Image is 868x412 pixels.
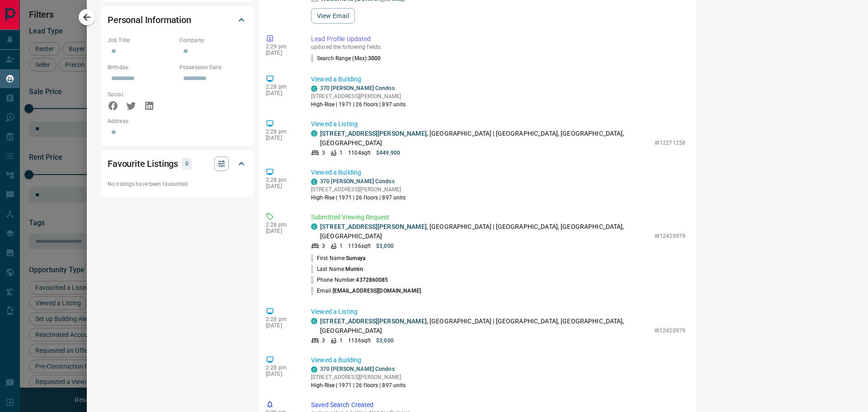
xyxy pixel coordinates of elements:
p: 1136 sqft [348,242,371,250]
div: Personal Information [108,9,247,31]
p: High-Rise | 1971 | 26 floors | 897 units [311,381,406,389]
span: Sumaya [346,255,365,261]
div: condos.ca [311,130,317,137]
p: , [GEOGRAPHIC_DATA] | [GEOGRAPHIC_DATA], [GEOGRAPHIC_DATA], [GEOGRAPHIC_DATA] [320,317,650,336]
p: Birthday: [108,63,175,71]
p: [STREET_ADDRESS][PERSON_NAME] [311,185,406,194]
p: Viewed a Listing [311,119,685,129]
p: First Name: [311,254,365,262]
p: 1 [340,336,343,345]
p: updated the following fields: [311,44,685,50]
div: condos.ca [311,223,317,230]
h2: Personal Information [108,13,191,27]
p: Viewed a Listing [311,307,685,317]
button: View Email [311,8,355,24]
p: Viewed a Building [311,168,685,177]
p: Submitted Viewing Request [311,213,685,222]
a: [STREET_ADDRESS][PERSON_NAME] [320,130,427,137]
p: Last Name: [311,265,363,273]
p: 3 [322,336,325,345]
p: Company: [179,36,247,44]
div: condos.ca [311,85,317,92]
a: 370 [PERSON_NAME] Condos [320,85,395,91]
p: Phone Number: [311,276,388,284]
p: 1 [340,149,343,157]
p: 3 [322,149,325,157]
p: [DATE] [266,135,297,141]
p: 2:28 pm [266,84,297,90]
div: condos.ca [311,318,317,324]
p: , [GEOGRAPHIC_DATA] | [GEOGRAPHIC_DATA], [GEOGRAPHIC_DATA], [GEOGRAPHIC_DATA] [320,222,650,241]
p: 2:28 pm [266,177,297,183]
p: Search Range (Max) : [311,54,381,62]
p: W12420979 [655,327,685,335]
a: 370 [PERSON_NAME] Condos [320,178,395,185]
span: 4372860085 [356,277,388,283]
p: [DATE] [266,371,297,377]
p: 2:28 pm [266,128,297,135]
p: W12420979 [655,232,685,240]
div: condos.ca [311,179,317,185]
span: [EMAIL_ADDRESS][DOMAIN_NAME] [333,288,421,294]
p: Lead Profile Updated [311,34,685,44]
p: 1136 sqft [348,336,371,345]
p: 2:28 pm [266,365,297,371]
p: 1104 sqft [348,149,371,157]
p: $449,900 [376,149,400,157]
a: [STREET_ADDRESS][PERSON_NAME] [320,223,427,230]
p: Social: [108,90,175,99]
p: [DATE] [266,228,297,234]
p: High-Rise | 1971 | 26 floors | 897 units [311,194,406,202]
p: , [GEOGRAPHIC_DATA] | [GEOGRAPHIC_DATA], [GEOGRAPHIC_DATA], [GEOGRAPHIC_DATA] [320,129,650,148]
p: High-Rise | 1971 | 26 floors | 897 units [311,100,406,109]
a: 370 [PERSON_NAME] Condos [320,366,395,372]
p: Viewed a Building [311,355,685,365]
p: No listings have been favourited [108,180,247,188]
p: 1 [340,242,343,250]
p: Saved Search Created [311,400,685,410]
p: 0 [184,159,189,169]
p: Possession Date: [179,63,247,71]
p: 2:29 pm [266,43,297,50]
p: 2:28 pm [266,316,297,322]
p: [STREET_ADDRESS][PERSON_NAME] [311,373,406,381]
div: Favourite Listings0 [108,153,247,175]
p: 3 [322,242,325,250]
p: [DATE] [266,322,297,329]
p: Email: [311,287,421,295]
p: $3,000 [376,336,394,345]
h2: Favourite Listings [108,156,178,171]
span: Mumin [345,266,363,272]
span: 3000 [368,55,381,62]
p: Viewed a Building [311,75,685,84]
p: [DATE] [266,50,297,56]
p: Job Title: [108,36,175,44]
p: [DATE] [266,183,297,189]
p: Address: [108,117,247,125]
p: 2:28 pm [266,222,297,228]
p: [DATE] [266,90,297,96]
p: W12271258 [655,139,685,147]
p: $3,000 [376,242,394,250]
p: [STREET_ADDRESS][PERSON_NAME] [311,92,406,100]
a: [STREET_ADDRESS][PERSON_NAME] [320,317,427,325]
div: condos.ca [311,366,317,373]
